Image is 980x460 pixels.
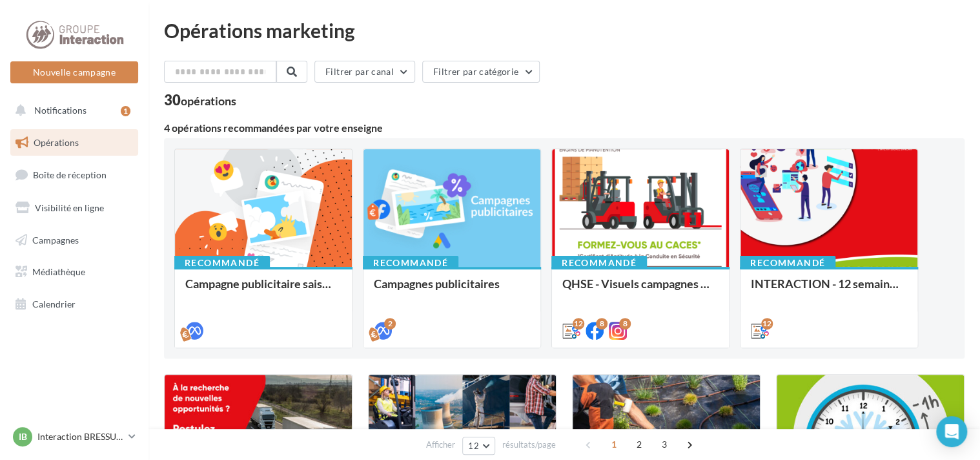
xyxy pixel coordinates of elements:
[8,291,141,318] a: Calendrier
[164,93,236,107] div: 30
[604,434,624,455] span: 1
[185,277,342,303] div: Campagne publicitaire saisonniers
[740,256,835,270] div: Recommandé
[10,61,138,83] button: Nouvelle campagne
[936,416,967,447] div: Open Intercom Messenger
[37,430,123,443] p: Interaction BRESSUIRE
[35,202,104,213] span: Visibilité en ligne
[384,318,396,329] div: 2
[596,318,607,329] div: 8
[551,256,647,270] div: Recommandé
[8,258,141,286] a: Médiathèque
[32,266,85,277] span: Médiathèque
[619,318,631,329] div: 8
[8,194,141,222] a: Visibilité en ligne
[468,441,479,451] span: 12
[32,298,76,309] span: Calendrier
[751,277,907,303] div: INTERACTION - 12 semaines de publication
[121,106,130,116] div: 1
[462,437,495,455] button: 12
[8,97,136,124] button: Notifications 1
[562,277,719,303] div: QHSE - Visuels campagnes siège
[502,439,556,451] span: résultats/page
[374,277,530,303] div: Campagnes publicitaires
[34,137,79,148] span: Opérations
[629,434,649,455] span: 2
[181,95,236,107] div: opérations
[8,161,141,189] a: Boîte de réception
[34,105,87,116] span: Notifications
[32,234,79,245] span: Campagnes
[761,318,773,329] div: 12
[654,434,675,455] span: 3
[573,318,584,329] div: 12
[164,123,965,133] div: 4 opérations recommandées par votre enseigne
[8,129,141,156] a: Opérations
[426,439,455,451] span: Afficher
[422,61,540,83] button: Filtrer par catégorie
[363,256,458,270] div: Recommandé
[314,61,415,83] button: Filtrer par canal
[19,430,27,443] span: IB
[174,256,270,270] div: Recommandé
[8,227,141,254] a: Campagnes
[33,169,107,180] span: Boîte de réception
[10,424,138,449] a: IB Interaction BRESSUIRE
[164,21,965,40] div: Opérations marketing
